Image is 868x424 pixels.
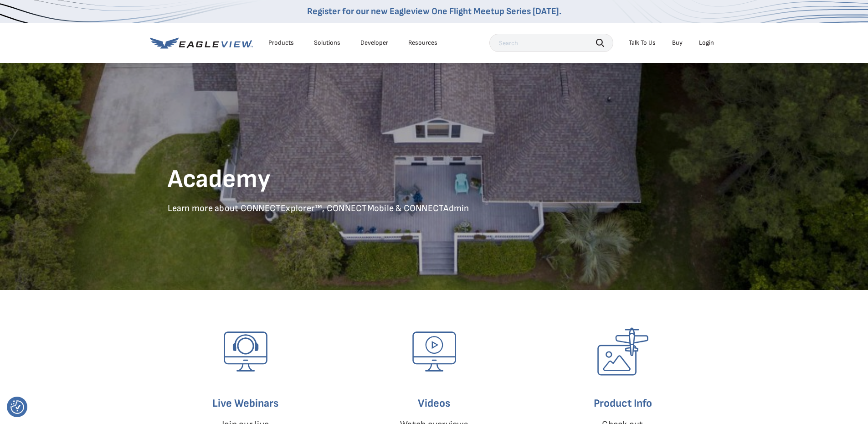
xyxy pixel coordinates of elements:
[489,34,613,52] input: Search
[10,400,24,414] img: Revisit consent button
[168,203,701,214] p: Learn more about CONNECTExplorer™, CONNECTMobile & CONNECTAdmin
[356,395,512,412] h6: Videos
[168,395,324,412] h6: Live Webinars
[360,39,388,47] a: Developer
[314,39,340,47] div: Solutions
[629,39,656,47] div: Talk To Us
[545,395,701,412] h6: Product Info
[168,164,701,196] h1: Academy
[408,39,437,47] div: Resources
[307,6,561,17] a: Register for our new Eagleview One Flight Meetup Series [DATE].
[699,39,714,47] div: Login
[10,400,24,414] button: Consent Preferences
[268,39,294,47] div: Products
[672,39,683,47] a: Buy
